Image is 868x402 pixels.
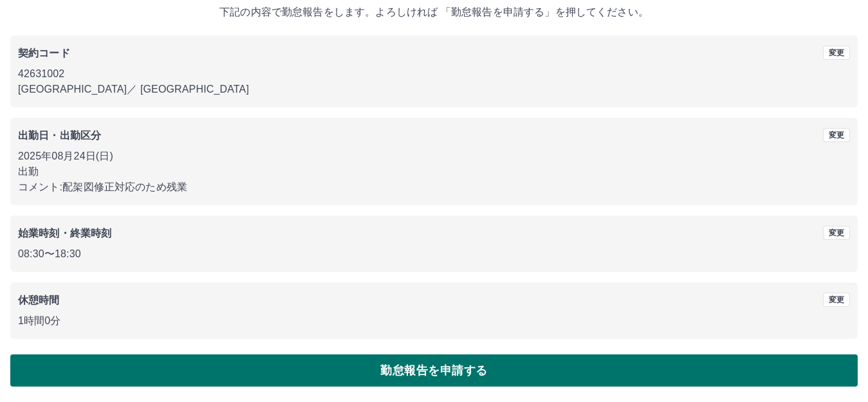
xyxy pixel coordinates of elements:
[823,226,850,240] button: 変更
[823,46,850,60] button: 変更
[18,66,850,82] p: 42631002
[18,130,101,141] b: 出勤日・出勤区分
[18,313,850,329] p: 1時間0分
[10,354,858,387] button: 勤怠報告を申請する
[18,82,850,97] p: [GEOGRAPHIC_DATA] ／ [GEOGRAPHIC_DATA]
[18,228,111,239] b: 始業時刻・終業時刻
[10,5,858,20] p: 下記の内容で勤怠報告をします。よろしければ 「勤怠報告を申請する」を押してください。
[823,293,850,307] button: 変更
[18,295,60,306] b: 休憩時間
[18,179,850,195] p: コメント: 配架図修正対応のため残業
[18,246,850,262] p: 08:30 〜 18:30
[18,48,70,59] b: 契約コード
[18,149,850,164] p: 2025年08月24日(日)
[823,128,850,142] button: 変更
[18,164,850,179] p: 出勤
